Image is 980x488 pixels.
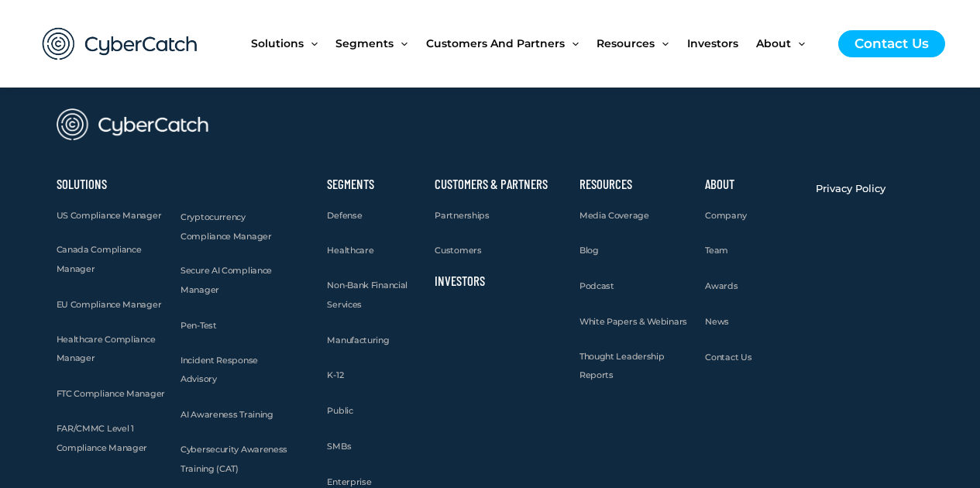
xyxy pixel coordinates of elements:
[181,316,217,335] a: Pen-Test
[579,245,599,256] span: Blog
[327,179,419,190] h2: Segments
[327,437,351,456] a: SMBs
[435,241,481,260] a: Customers
[705,280,738,291] span: Awards
[327,476,371,487] span: Enterprise
[705,312,729,332] a: News
[705,241,728,260] a: Team
[181,320,217,331] span: Pen-Test
[327,335,389,345] span: Manufacturing
[579,316,687,327] span: White Papers & Webinars
[181,440,294,479] a: Cybersecurity Awareness Training (CAT)
[327,405,352,416] span: Public
[394,11,407,76] span: Menu Toggle
[57,419,166,458] a: FAR/CMMC Level 1 Compliance Manager
[565,11,579,76] span: Menu Toggle
[57,423,148,453] span: FAR/CMMC Level 1 Compliance Manager
[327,331,389,350] a: Manufacturing
[181,405,273,424] a: AI Awareness Training
[756,11,791,76] span: About
[327,441,351,452] span: SMBs
[181,211,272,242] span: Cryptocurrency Compliance Manager
[579,312,687,332] a: White Papers & Webinars
[335,11,394,76] span: Segments
[838,30,945,57] a: Contact Us
[705,179,800,190] h2: About
[181,444,287,474] span: Cybersecurity Awareness Training (CAT)
[57,299,162,310] span: EU Compliance Manager
[705,316,729,327] span: News
[251,11,823,76] nav: Site Navigation: New Main Menu
[687,11,756,76] a: Investors
[57,330,166,369] a: Healthcare Compliance Manager
[57,179,166,190] h2: Solutions
[327,369,343,380] span: K-12
[181,265,272,295] span: Secure AI Compliance Manager
[181,355,258,385] span: Incident Response Advisory
[579,280,614,291] span: Podcast
[327,206,362,225] a: Defense
[426,11,565,76] span: Customers and Partners
[327,280,407,310] span: Non-Bank Financial Services
[435,210,489,221] span: Partnerships
[435,245,481,256] span: Customers
[705,277,738,296] a: Awards
[181,351,294,390] a: Incident Response Advisory
[435,206,489,225] a: Partnerships
[579,210,649,221] span: Media Coverage
[327,210,362,221] span: Defense
[705,348,751,367] a: Contact Us
[327,241,373,260] a: Healthcare
[57,295,162,314] a: EU Compliance Manager
[27,12,213,76] img: CyberCatch
[57,244,142,274] span: Canada Compliance Manager
[791,11,805,76] span: Menu Toggle
[705,206,746,225] a: Company
[57,384,165,404] a: FTC Compliance Manager
[687,11,738,76] span: Investors
[597,11,655,76] span: Resources
[181,261,294,300] a: Secure AI Compliance Manager
[57,388,165,399] span: FTC Compliance Manager
[181,208,294,246] a: Cryptocurrency Compliance Manager
[579,351,665,381] span: Thought Leadership Reports
[327,366,343,385] a: K-12
[579,241,599,260] a: Blog
[304,11,318,76] span: Menu Toggle
[57,334,156,364] span: Healthcare Compliance Manager
[579,179,690,190] h2: Resources
[327,276,419,314] a: Non-Bank Financial Services
[579,347,690,386] a: Thought Leadership Reports
[705,245,728,256] span: Team
[579,277,614,296] a: Podcast
[705,352,751,363] span: Contact Us
[705,210,746,221] span: Company
[435,179,564,190] h2: Customers & Partners
[655,11,669,76] span: Menu Toggle
[57,210,162,221] span: US Compliance Manager
[327,401,352,421] a: Public
[816,182,885,194] span: Privacy Policy
[57,240,166,279] a: Canada Compliance Manager
[181,409,273,420] span: AI Awareness Training
[579,206,649,225] a: Media Coverage
[435,273,485,288] a: Investors
[251,11,304,76] span: Solutions
[57,206,162,225] a: US Compliance Manager
[327,245,373,256] span: Healthcare
[816,179,885,198] a: Privacy Policy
